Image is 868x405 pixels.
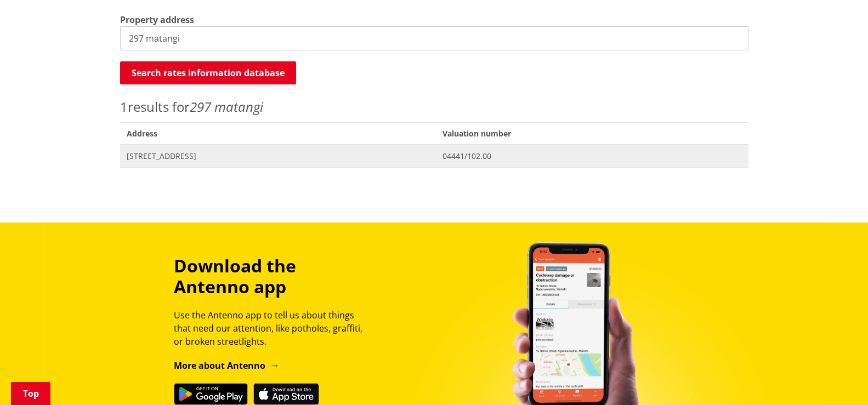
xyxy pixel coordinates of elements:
p: Use the Antenno app to tell us about things that need our attention, like potholes, graffiti, or ... [174,309,372,348]
em: 297 matangi [190,98,263,116]
img: Get it on Google Play [174,383,248,405]
input: e.g. Duke Street NGARUAWAHIA [120,26,748,50]
span: 04441/102.00 [442,151,741,162]
h3: Download the Antenno app [174,255,372,298]
label: Property address [120,13,194,26]
button: Search rates information database [120,61,296,84]
p: results for [120,97,748,117]
span: 1 [120,98,128,116]
span: [STREET_ADDRESS] [127,151,430,162]
a: More about Antenno [174,360,280,372]
span: Address [120,122,436,145]
a: [STREET_ADDRESS] 04441/102.00 [120,145,748,167]
a: Top [11,382,50,405]
iframe: Messenger Launcher [818,359,857,398]
img: Download on the App Store [253,383,319,405]
span: Valuation number [436,122,748,145]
